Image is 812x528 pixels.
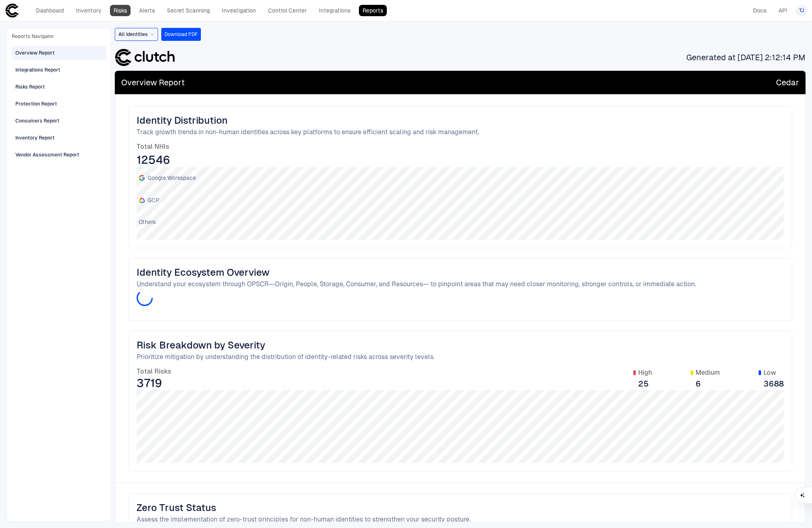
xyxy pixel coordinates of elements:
[749,5,770,16] a: Docs
[137,280,784,288] span: Understand your ecosystem through OPSCR—Origin, People, Storage, Consumer, and Resources— to pinp...
[264,5,310,16] a: Control Center
[137,266,784,279] span: Identity Ecosystem Overview
[161,28,201,41] button: Download PDF
[137,128,784,136] span: Track growth trends in non-human identities across key platforms to ensure efficient scaling and ...
[12,33,54,40] span: Reports Navigator
[163,5,213,16] a: Secret Scanning
[15,100,57,108] div: Protection Report
[796,5,807,16] button: TJ
[15,83,45,91] div: Risks Report
[776,77,799,88] span: Cedar
[696,369,720,377] span: Medium
[137,152,784,167] span: 12546
[696,378,720,389] span: 6
[638,378,652,389] span: 25
[137,367,171,376] span: Total Risks
[315,5,354,16] a: Integrations
[137,114,784,127] span: Identity Distribution
[137,353,784,361] span: Prioritize mitigation by understanding the distribution of identity-related risks across severity...
[135,5,158,16] a: Alerts
[121,77,185,88] span: Overview Report
[137,515,784,524] span: Assess the implementation of zero-trust principles for non-human identities to strengthen your se...
[137,376,171,390] span: 3719
[137,339,784,351] span: Risk Breakdown by Severity
[775,5,791,16] a: API
[137,502,784,514] span: Zero Trust Status
[15,49,55,57] div: Overview Report
[15,117,59,125] div: Consumers Report
[218,5,259,16] a: Investigation
[15,66,60,74] div: Integrations Report
[118,31,148,38] span: All Identities
[359,5,387,16] a: Reports
[686,52,806,63] span: Generated at [DATE] 2:12:14 PM
[72,5,105,16] a: Inventory
[137,143,784,151] span: Total NHIs
[763,378,784,389] span: 3688
[15,151,79,158] div: Vendor Assessment Report
[15,134,55,142] div: Inventory Report
[638,369,652,377] span: High
[799,7,804,14] span: TJ
[32,5,67,16] a: Dashboard
[763,369,784,377] span: Low
[110,5,131,16] a: Risks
